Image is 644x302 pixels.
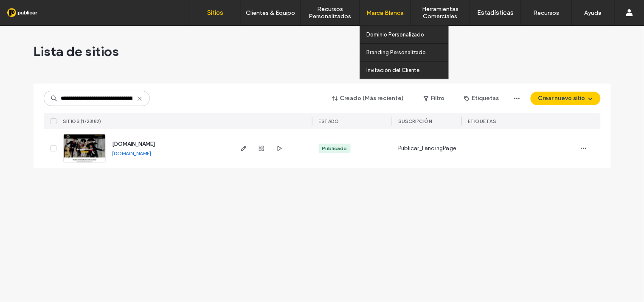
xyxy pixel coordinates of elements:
[531,92,601,105] button: Crear nuevo sitio
[367,9,404,17] label: Marca Blanca
[18,6,42,14] span: Ayuda
[366,31,425,38] label: Dominio Personalizado
[585,9,602,17] label: Ayuda
[246,9,295,17] label: Clientes & Equipo
[457,92,507,105] button: Etiquetas
[301,6,360,20] label: Recursos Personalizados
[411,6,470,20] label: Herramientas Comerciales
[366,49,426,56] label: Branding Personalizado
[399,144,456,153] span: Publicar_LandingPage
[468,118,497,124] span: ETIQUETAS
[534,9,560,17] label: Recursos
[63,118,101,124] span: SITIOS (1/23182)
[208,9,224,17] label: Sitios
[366,44,448,61] a: Branding Personalizado
[319,118,339,124] span: ESTADO
[478,9,514,17] label: Estadísticas
[399,118,433,124] span: Suscripción
[112,141,155,147] a: [DOMAIN_NAME]
[366,62,448,79] a: Invitación del Cliente
[34,43,119,60] span: Lista de sitios
[415,92,453,105] button: Filtro
[325,92,412,105] button: Creado (Más reciente)
[112,150,152,157] a: [DOMAIN_NAME]
[366,67,420,73] label: Invitación del Cliente
[322,145,347,152] div: Publicado
[366,26,448,43] a: Dominio Personalizado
